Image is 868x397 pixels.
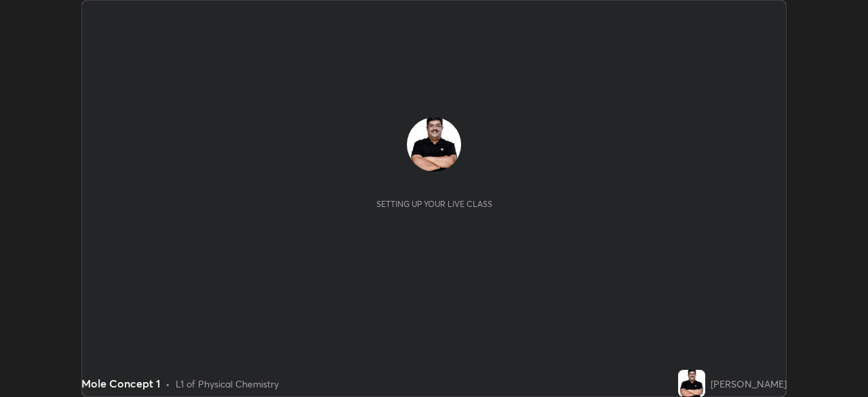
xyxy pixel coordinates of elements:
div: L1 of Physical Chemistry [176,377,279,391]
img: abc51e28aa9d40459becb4ae34ddc4b0.jpg [678,370,705,397]
div: Setting up your live class [376,199,492,209]
div: • [165,377,170,391]
img: abc51e28aa9d40459becb4ae34ddc4b0.jpg [407,117,461,172]
div: [PERSON_NAME] [711,377,787,391]
div: Mole Concept 1 [81,375,160,392]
